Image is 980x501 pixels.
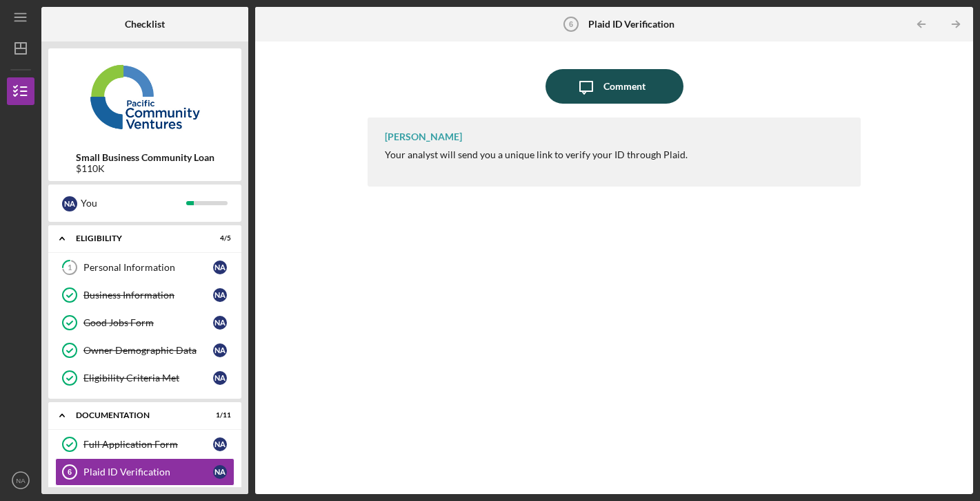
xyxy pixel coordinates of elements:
[385,131,462,142] div: [PERSON_NAME]
[213,343,227,357] div: N A
[83,372,213,384] div: Eligibility Criteria Met
[83,439,213,450] div: Full Application Form
[83,262,213,273] div: Personal Information
[16,477,26,484] text: NA
[213,371,227,385] div: N A
[603,69,646,104] div: Comment
[213,288,227,302] div: N A
[55,309,234,337] a: Good Jobs FormNA
[83,466,213,478] div: Plaid ID Verification
[385,149,688,160] div: Your analyst will send you a unique link to verify your ID through Plaid.
[206,411,231,419] div: 1 / 11
[83,317,213,328] div: Good Jobs Form
[546,69,683,104] button: Comment
[48,55,241,138] img: Product logo
[55,431,234,458] a: Full Application FormNA
[62,196,77,211] div: N A
[55,281,234,309] a: Business InformationNA
[213,465,227,479] div: N A
[55,458,234,486] a: 6Plaid ID VerificationNA
[83,345,213,356] div: Owner Demographic Data
[213,437,227,451] div: N A
[569,20,573,28] tspan: 6
[125,19,165,30] b: Checklist
[76,411,197,419] div: Documentation
[83,290,213,301] div: Business Information
[213,316,227,330] div: N A
[68,263,72,272] tspan: 1
[213,261,227,274] div: N A
[55,254,234,281] a: 1Personal InformationNA
[81,191,186,215] div: You
[76,234,197,243] div: Eligibility
[206,234,231,243] div: 4 / 5
[76,152,214,163] b: Small Business Community Loan
[55,337,234,364] a: Owner Demographic DataNA
[76,163,214,174] div: $110K
[68,468,72,476] tspan: 6
[7,466,34,494] button: NA
[588,19,674,30] b: Plaid ID Verification
[55,364,234,392] a: Eligibility Criteria MetNA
